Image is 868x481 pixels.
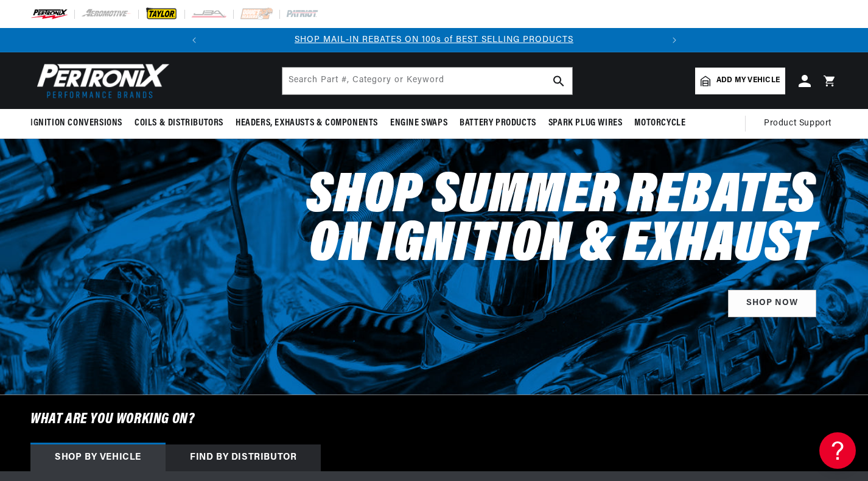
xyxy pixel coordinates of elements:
[628,109,691,138] summary: Motorcycle
[128,109,229,138] summary: Coils & Distributors
[295,35,573,44] a: SHOP MAIL-IN REBATES ON 100s of BEST SELLING PRODUCTS
[236,117,378,130] span: Headers, Exhausts & Components
[206,33,662,47] div: 1 of 2
[30,109,128,138] summary: Ignition Conversions
[662,28,687,52] button: Translation missing: en.sections.announcements.next_announcement
[282,68,572,94] input: Search Part #, Category or Keyword
[166,444,321,471] div: Find by Distributor
[135,117,223,130] span: Coils & Distributors
[542,109,629,138] summary: Spark Plug Wires
[545,68,572,94] button: search button
[30,117,122,130] span: Ignition Conversions
[453,109,542,138] summary: Battery Products
[206,33,662,47] div: Announcement
[548,117,623,130] span: Spark Plug Wires
[634,117,685,130] span: Motorcycle
[182,28,206,52] button: Translation missing: en.sections.announcements.previous_announcement
[30,60,170,102] img: Pertronix
[728,290,816,317] a: SHOP NOW
[764,109,838,138] summary: Product Support
[695,68,785,94] a: Add my vehicle
[390,117,447,130] span: Engine Swaps
[764,117,831,130] span: Product Support
[460,117,536,130] span: Battery Products
[30,444,166,471] div: Shop by vehicle
[384,109,453,138] summary: Engine Swaps
[716,75,780,86] span: Add my vehicle
[229,109,384,138] summary: Headers, Exhausts & Components
[306,173,816,270] h2: Shop Summer Rebates on Ignition & Exhaust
